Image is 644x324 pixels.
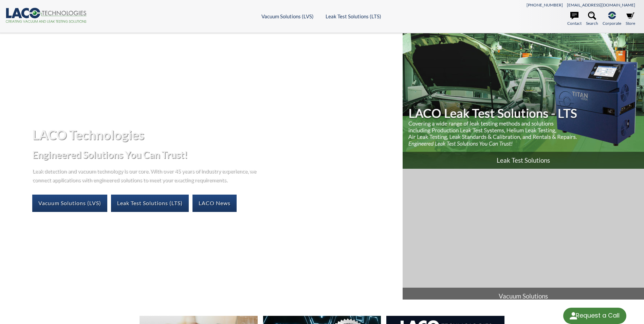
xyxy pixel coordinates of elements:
[568,310,579,321] img: round button
[32,126,397,143] h1: LACO Technologies
[403,33,644,169] a: Leak Test Solutions
[586,12,598,26] a: Search
[403,33,644,169] img: LACO Leak Test Solutions - LTS header
[32,195,107,212] a: Vacuum Solutions (LVS)
[576,308,620,323] div: Request a Call
[403,152,644,169] span: Leak Test Solutions
[192,195,237,212] a: LACO News
[111,195,189,212] a: Leak Test Solutions (LTS)
[563,308,626,324] div: Request a Call
[261,13,314,19] a: Vacuum Solutions (LVS)
[326,13,381,19] a: Leak Test Solutions (LTS)
[527,2,563,7] a: [PHONE_NUMBER]
[32,166,260,184] p: Leak detection and vacuum technology is our core. With over 45 years of industry experience, we c...
[567,2,635,7] a: [EMAIL_ADDRESS][DOMAIN_NAME]
[626,12,635,26] a: Store
[32,148,397,161] h2: Engineered Solutions You Can Trust!
[567,12,582,26] a: Contact
[403,169,644,305] a: Vacuum Solutions
[403,288,644,305] span: Vacuum Solutions
[603,20,621,26] span: Corporate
